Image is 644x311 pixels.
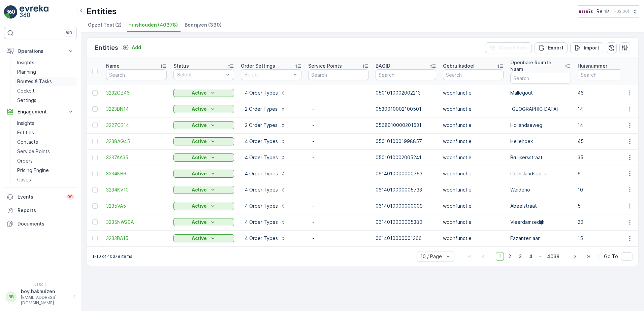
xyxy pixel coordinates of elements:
div: Toggle Row Selected [92,90,98,96]
button: 4 Order Types [241,168,290,179]
img: Reinis-Logo-Vrijstaand_Tekengebied-1-copy2_aBO4n7j.png [578,8,594,15]
p: Huisnummer [578,63,607,69]
p: Entities [95,43,118,53]
p: Mallegout [510,90,571,96]
button: BBboy.bakhuizen[EMAIL_ADDRESS][DOMAIN_NAME] [4,288,77,306]
input: Search [308,69,369,80]
p: woonfunctie [443,235,504,242]
span: 3234KB6 [106,170,167,177]
p: Weidehof [510,186,571,193]
p: Bruijkersstraat [510,154,571,161]
p: Select [177,71,224,78]
p: Active [192,170,207,177]
p: Insights [17,120,34,127]
p: 5 [578,203,638,209]
p: 4 Order Types [245,186,278,193]
p: boy.bakhuizen [21,288,69,295]
a: 3234KV10 [106,186,167,193]
a: Pricing Engine [14,166,77,175]
div: Toggle Row Selected [92,203,98,209]
p: woonfunctie [443,138,504,145]
a: Contacts [14,137,77,147]
div: BB [6,291,17,302]
p: Settings [17,97,36,104]
input: Search [443,69,504,80]
p: [EMAIL_ADDRESS][DOMAIN_NAME] [21,295,69,306]
button: 4 Order Types [241,217,290,228]
button: Active [173,153,234,162]
span: 3235NW20A [106,219,167,226]
span: 1 [496,252,504,261]
p: - [312,203,365,209]
p: Active [192,186,207,193]
div: Toggle Row Selected [92,219,98,225]
p: - [312,170,365,177]
a: Insights [14,58,77,67]
p: 0530010002100501 [376,106,436,112]
p: 0568010000201531 [376,122,436,129]
p: woonfunctie [443,154,504,161]
p: Active [192,106,207,112]
p: Fazantenlaan [510,235,571,242]
span: v 1.50.4 [4,283,77,287]
a: Cases [14,175,77,184]
p: Gebruiksdoel [443,63,475,69]
button: 4 Order Types [241,201,290,211]
a: 3233BA15 [106,235,167,242]
p: Events [18,194,62,200]
span: Go To [604,253,618,260]
p: 1-10 of 40378 items [92,254,132,259]
p: Colinslandsedijk [510,170,571,177]
button: 2 Order Types [241,120,290,131]
button: Active [173,105,234,113]
p: 20 [578,219,638,226]
div: Toggle Row Selected [92,171,98,176]
p: Name [106,63,120,69]
button: Active [173,137,234,145]
span: 3227CB14 [106,122,167,129]
p: 46 [578,90,638,96]
span: 4038 [544,252,562,261]
p: Service Points [17,148,50,155]
p: 0614010000005380 [376,219,436,226]
a: 3223BN14 [106,106,167,112]
a: Planning [14,67,77,77]
button: Active [173,121,234,129]
button: Operations [4,44,77,58]
p: Contacts [17,139,38,145]
p: Hellehoek [510,138,571,145]
span: 3 [516,252,525,261]
button: Reinis(+02:00) [578,5,639,18]
p: ⌘B [65,30,72,36]
button: Active [173,186,234,194]
p: Documents [18,220,74,227]
p: 15 [578,235,638,242]
p: Cases [17,176,31,183]
span: 3232GB46 [106,90,167,96]
p: 35 [578,154,638,161]
a: 3235VA5 [106,203,167,209]
a: Documents [4,217,77,231]
a: Orders [14,156,77,166]
p: Reinis [597,8,610,15]
p: Active [192,154,207,161]
p: Vleerdamsedijk [510,219,571,226]
p: - [312,235,365,242]
p: Clear Filters [498,44,528,51]
p: ... [539,252,543,261]
p: Entities [87,6,117,17]
button: 4 Order Types [241,233,290,244]
p: 10 [578,186,638,193]
a: Routes & Tasks [14,77,77,86]
span: 3237AA35 [106,154,167,161]
p: Operations [18,48,63,55]
a: Cockpit [14,86,77,96]
p: Engagement [18,108,63,115]
a: 3238AG45 [106,138,167,145]
p: 2 Order Types [245,122,278,129]
p: [GEOGRAPHIC_DATA] [510,106,571,112]
a: Events99 [4,190,77,204]
a: Service Points [14,147,77,156]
